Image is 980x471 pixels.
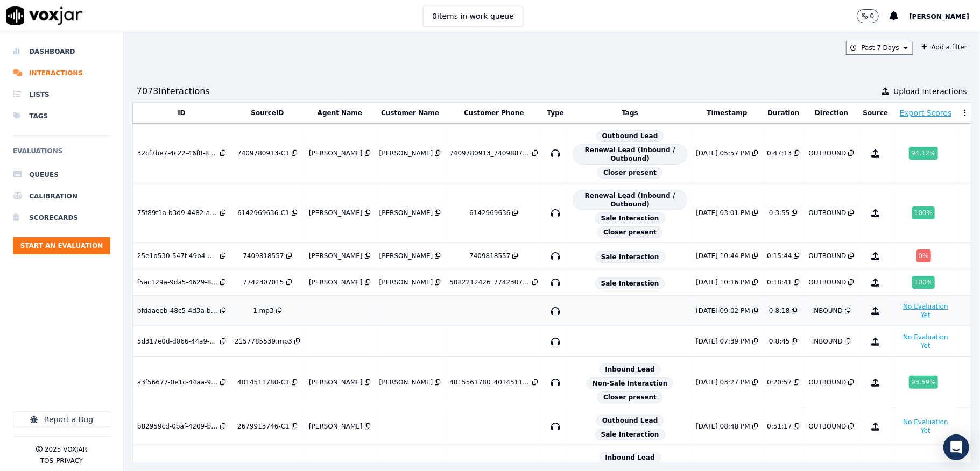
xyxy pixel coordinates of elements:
span: Renewal Lead (Inbound / Outbound) [573,144,687,165]
span: Outbound Lead [596,415,664,426]
div: 0:20:57 [767,378,792,387]
button: No Evaluation Yet [897,331,955,352]
div: [PERSON_NAME] [379,209,433,217]
span: Sale Interaction [595,429,665,440]
a: Queues [13,164,110,185]
button: Past 7 Days [846,41,913,55]
button: Export Scores [900,108,952,118]
p: 0 [870,12,875,20]
div: 2679913746-C1 [237,422,290,431]
div: 7409780913_7409887408 [449,149,530,158]
button: 0 [857,9,879,23]
div: 94.12 % [909,147,938,160]
span: Outbound Lead [596,130,664,142]
button: Add a filter [917,41,971,54]
div: OUTBOUND [809,422,847,431]
div: 1.mp3 [253,306,273,315]
span: Sale Interaction [595,277,665,289]
div: [DATE] 10:16 PM [696,278,750,287]
div: 7409780913-C1 [237,149,290,158]
span: Inbound Lead [600,452,661,463]
span: Renewal Lead (Inbound / Outbound) [573,190,687,210]
span: Closer present [597,167,662,179]
button: Report a Bug [13,411,110,427]
div: 0:47:13 [767,149,792,158]
div: [PERSON_NAME] [309,252,363,260]
span: Upload Interactions [893,86,967,97]
a: Tags [13,105,110,127]
img: voxjar logo [6,6,83,25]
div: 4014511780-C1 [237,378,290,387]
div: 93.59 % [909,376,938,389]
button: SourceID [251,109,284,117]
div: b82959cd-0baf-4209-b803-53c72457b31a [137,422,218,431]
button: 0items in work queue [423,6,523,26]
div: 7409818557 [243,252,284,260]
li: Lists [13,84,110,105]
div: [DATE] 09:02 PM [696,306,750,315]
div: 7409818557 [469,252,510,260]
span: Closer present [597,226,662,238]
button: Privacy [56,456,83,465]
button: Timestamp [707,109,748,117]
a: Dashboard [13,41,110,62]
a: Scorecards [13,207,110,229]
div: 6142969636-C1 [237,209,290,217]
div: [DATE] 08:48 PM [696,422,750,431]
div: INBOUND [812,306,843,315]
button: No Evaluation Yet [897,300,955,322]
div: 4015561780_4014511780 [449,378,530,387]
li: Interactions [13,62,110,84]
div: [DATE] 07:39 PM [696,337,750,346]
span: Closer present [597,391,662,403]
button: [PERSON_NAME] [909,10,980,23]
button: Customer Name [381,109,439,117]
div: [PERSON_NAME] [309,378,363,387]
div: bfdaaeeb-48c5-4d3a-ba3a-e72b88a6f2df [137,306,218,315]
div: [PERSON_NAME] [309,149,363,158]
div: 0:15:44 [767,252,792,260]
p: 2025 Voxjar [45,445,87,454]
div: OUTBOUND [809,278,847,287]
div: [PERSON_NAME] [379,378,433,387]
div: [PERSON_NAME] [379,278,433,287]
button: Tags [622,109,638,117]
div: [DATE] 05:57 PM [696,149,750,158]
div: 0 % [916,249,931,262]
h6: Evaluations [13,145,110,164]
button: Direction [815,109,848,117]
div: OUTBOUND [809,209,847,217]
div: 2157785539.mp3 [235,337,292,346]
div: [DATE] 10:44 PM [696,252,750,260]
div: 100 % [912,276,935,289]
span: Inbound Lead [600,363,661,375]
button: Upload Interactions [882,86,967,97]
div: 0:18:41 [767,278,792,287]
div: 6142969636 [469,209,510,217]
span: Non-Sale Interaction [587,377,674,389]
div: 5082212426_7742307015 [449,278,530,287]
div: 5d317e0d-d066-44a9-8860-954fcb4aec50 [137,337,218,346]
div: f5ac129a-9da5-4629-88d5-ff08f9f86aad [137,278,218,287]
div: 0:51:17 [767,422,792,431]
div: [PERSON_NAME] [309,422,363,431]
div: 32cf7be7-4c22-46f8-8b18-1b564a22157a [137,149,218,158]
div: [PERSON_NAME] [309,209,363,217]
button: Duration [767,109,799,117]
div: INBOUND [812,337,843,346]
div: OUTBOUND [809,378,847,387]
div: 0:3:55 [769,209,790,217]
div: [PERSON_NAME] [379,252,433,260]
span: [PERSON_NAME] [909,13,969,20]
div: 75f89f1a-b3d9-4482-a44f-b6f29530a027 [137,209,218,217]
button: Start an Evaluation [13,237,110,254]
div: [PERSON_NAME] [309,278,363,287]
div: 100 % [912,206,935,219]
button: Source [863,109,889,117]
a: Calibration [13,185,110,207]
